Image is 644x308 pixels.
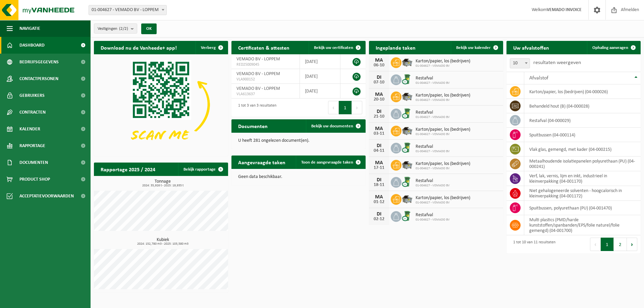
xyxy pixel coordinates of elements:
[416,149,450,153] span: 01-004627 - VEMADO BV
[416,93,470,98] span: Karton/papier, los (bedrijven)
[416,161,470,167] span: Karton/papier, los (bedrijven)
[401,56,413,68] img: WB-5000-GAL-GY-01
[301,160,353,165] span: Toon de aangevraagde taken
[524,113,641,128] td: restafval (04-000029)
[372,217,386,222] div: 02-12
[372,194,386,200] div: MA
[98,24,128,34] span: Vestigingen
[372,143,386,148] div: DI
[372,109,386,114] div: DI
[587,41,640,54] a: Ophaling aanvragen
[19,154,48,171] span: Documenten
[236,86,280,91] span: VEMADO BV - LOPPEM
[97,242,228,246] span: 2024: 152,780 m3 - 2025: 103,580 m3
[97,238,228,246] h3: Kubiek
[524,142,641,157] td: vlak glas, gemengd, met kader (04-000215)
[416,115,450,119] span: 01-004627 - VEMADO BV
[236,62,294,67] span: RED25009045
[524,171,641,186] td: verf, lak, vernis, lijm en inkt, industrieel in kleinverpakking (04-001170)
[236,77,294,82] span: VLA900152
[238,138,359,143] p: U heeft 281 ongelezen document(en).
[416,212,450,218] span: Restafval
[372,114,386,119] div: 21-10
[416,59,470,64] span: Karton/papier, los (bedrijven)
[416,144,450,149] span: Restafval
[372,148,386,153] div: 04-11
[89,5,166,15] span: 01-004627 - VEMADO BV - LOPPEM
[311,124,353,128] span: Bekijk uw documenten
[314,46,353,50] span: Bekijk uw certificaten
[506,41,556,54] h2: Uw afvalstoffen
[416,184,450,188] span: 01-004627 - VEMADO BV
[372,200,386,204] div: 01-12
[401,159,413,170] img: WB-5000-GAL-GY-01
[238,175,359,179] p: Geen data beschikbaar.
[369,41,422,54] h2: Ingeplande taken
[416,178,450,184] span: Restafval
[533,60,581,65] label: resultaten weergeven
[19,87,45,104] span: Gebruikers
[401,125,413,136] img: WB-5000-GAL-GY-01
[372,166,386,170] div: 17-11
[451,41,502,54] a: Bekijk uw kalender
[592,46,628,50] span: Ophaling aanvragen
[328,101,339,114] button: Previous
[19,37,45,54] span: Dashboard
[352,101,362,114] button: Next
[372,97,386,102] div: 20-10
[235,100,276,115] div: 1 tot 3 van 3 resultaten
[401,176,413,187] img: WB-0240-CU
[119,26,128,31] count: (2/2)
[19,104,46,121] span: Contracten
[401,193,413,204] img: WB-5000-GAL-GY-01
[196,41,227,54] button: Verberg
[529,75,548,81] span: Afvalstof
[300,54,341,69] td: [DATE]
[231,156,292,169] h2: Aangevraagde taken
[372,58,386,63] div: MA
[416,167,470,171] span: 01-004627 - VEMADO BV
[372,131,386,136] div: 03-11
[547,7,582,12] strong: VEMADO INVOICE
[401,210,413,222] img: WB-0240-CU
[306,119,365,133] a: Bekijk uw documenten
[19,188,74,204] span: Acceptatievoorwaarden
[524,215,641,235] td: multi plastics (PMD/harde kunststoffen/spanbanden/EPS/folie naturel/folie gemengd) (04-001700)
[231,119,274,132] h2: Documenten
[94,23,137,34] button: Vestigingen(2/2)
[19,20,40,37] span: Navigatie
[401,108,413,119] img: WB-0240-CU
[300,84,341,99] td: [DATE]
[524,84,641,99] td: karton/papier, los (bedrijven) (04-000026)
[416,218,450,222] span: 01-004627 - VEMADO BV
[590,238,601,251] button: Previous
[510,59,530,68] span: 10
[372,92,386,97] div: MA
[19,70,58,87] span: Contactpersonen
[401,142,413,153] img: WB-0240-CU
[97,184,228,187] span: 2024: 35,926 t - 2025: 19,935 t
[416,110,450,115] span: Restafval
[416,201,470,205] span: 01-004627 - VEMADO BV
[372,63,386,68] div: 06-10
[94,54,228,155] img: Download de VHEPlus App
[416,127,470,132] span: Karton/papier, los (bedrijven)
[201,46,216,50] span: Verberg
[94,163,162,176] h2: Rapportage 2025 / 2024
[19,54,59,70] span: Bedrijfsgegevens
[236,91,294,97] span: VLA613637
[372,177,386,183] div: DI
[456,46,491,50] span: Bekijk uw kalender
[401,73,413,85] img: WB-0240-CU
[97,179,228,187] h3: Tonnage
[627,238,637,251] button: Next
[178,163,227,176] a: Bekijk rapportage
[372,126,386,131] div: MA
[524,186,641,201] td: niet gehalogeneerde solventen - hoogcalorisch in kleinverpakking (04-001172)
[416,76,450,81] span: Restafval
[19,137,45,154] span: Rapportage
[524,128,641,142] td: spuitbussen (04-000114)
[372,160,386,166] div: MA
[601,238,614,251] button: 1
[89,5,167,15] span: 01-004627 - VEMADO BV - LOPPEM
